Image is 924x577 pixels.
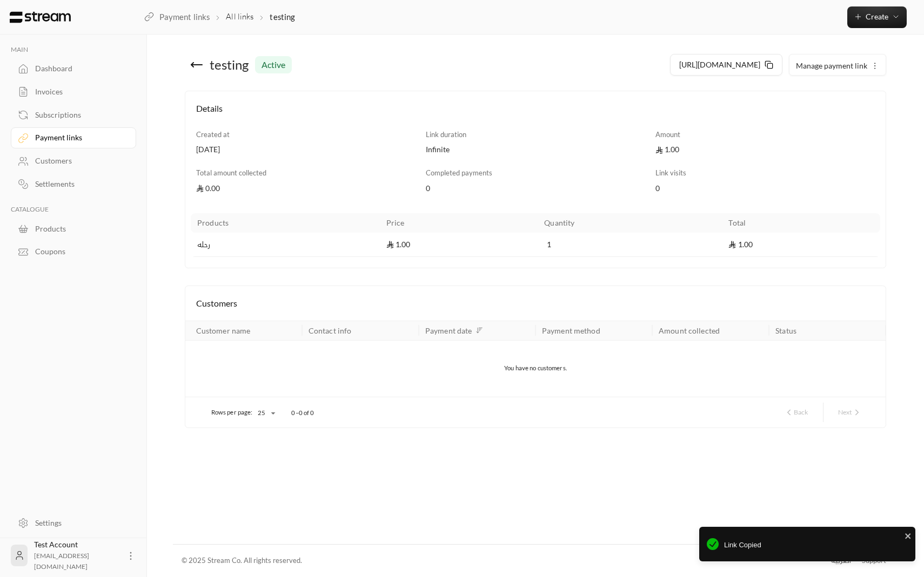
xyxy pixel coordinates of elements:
button: close [905,530,912,541]
span: 1 [544,239,555,250]
p: 0–0 of 0 [291,409,314,417]
button: Create [847,6,907,28]
a: Subscriptions [11,104,136,125]
span: Manage payment link [796,61,867,70]
img: Logo [9,11,72,23]
div: Contact info [309,326,351,335]
span: Link visits [655,168,686,177]
div: [DATE] [196,144,416,155]
div: © 2025 Stream Co. All rights reserved. [182,555,302,566]
div: Test Account [34,539,119,572]
span: Total amount collected [196,168,266,177]
span: active [262,58,285,71]
span: [URL][DOMAIN_NAME] [679,60,760,69]
a: Products [11,218,136,239]
div: Customers [35,155,123,166]
p: testing [270,11,295,23]
h4: Details [196,102,875,126]
span: Created at [196,130,230,139]
div: Customer name [196,326,251,335]
h4: Customers [196,297,875,310]
div: 1.00 [655,144,875,155]
div: Infinite [426,144,645,155]
span: Completed payments [426,168,492,177]
a: Payment links [11,127,136,148]
a: Settings [11,512,136,533]
table: Products [191,213,880,257]
a: Payment links [144,11,210,23]
td: 1.00 [722,233,880,257]
div: Amount collected [659,326,720,335]
nav: breadcrumb [144,11,295,23]
a: Invoices [11,82,136,103]
a: Customers [11,151,136,172]
span: [EMAIL_ADDRESS][DOMAIN_NAME] [34,552,89,571]
div: 0 [426,183,645,194]
button: Sort [473,324,486,337]
div: Subscriptions [35,110,123,120]
p: Rows per page: [211,408,253,417]
span: Create [866,12,888,21]
div: Settings [35,518,123,528]
th: Total [722,213,880,233]
span: Link duration [426,130,466,139]
div: You have no customers. [185,341,886,397]
button: Manage payment link [789,55,886,76]
td: 1.00 [380,233,538,257]
div: Coupons [35,246,123,257]
div: Settlements [35,179,123,189]
a: Coupons [11,241,136,262]
div: Invoices [35,86,123,97]
div: testing [210,56,249,73]
th: Products [191,213,380,233]
th: Price [380,213,538,233]
div: 25 [252,406,278,420]
div: Products [35,223,123,234]
div: Dashboard [35,63,123,74]
a: Dashboard [11,58,136,79]
span: Amount [655,130,680,139]
td: رحله [191,233,380,257]
div: 0 [655,183,875,194]
span: Link Copied [724,540,908,551]
div: Status [775,326,796,335]
div: Payment date [425,326,472,335]
div: 0.00 [196,183,416,194]
a: Settlements [11,174,136,195]
p: CATALOGUE [11,205,136,214]
th: Quantity [538,213,722,233]
button: [URL][DOMAIN_NAME] [670,54,782,76]
a: All links [226,11,253,22]
div: Payment method [542,326,600,335]
div: Payment links [35,132,123,143]
p: MAIN [11,45,136,54]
